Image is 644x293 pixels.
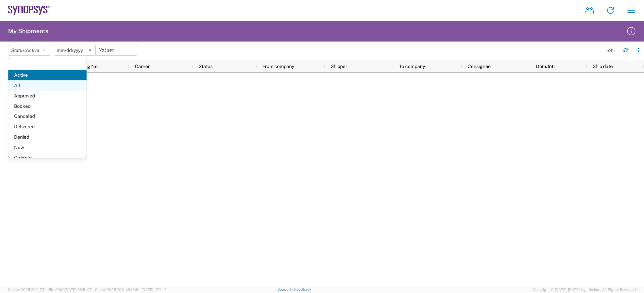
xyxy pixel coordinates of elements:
[533,287,636,293] span: Copyright © [DATE]-[DATE] Agistix Inc., All Rights Reserved
[606,47,618,53] div: - of -
[8,122,87,132] span: Delivered
[399,64,425,69] span: To company
[96,45,137,55] input: Not set
[8,288,92,292] span: Server: 2025.20.0-734e5bc92d9
[54,45,95,55] input: Not set
[199,64,213,69] span: Status
[95,288,167,292] span: Client: 2025.20.0-e640dba
[593,64,613,69] span: Ship date
[8,153,87,163] span: On Hold
[8,91,87,101] span: Approved
[26,48,39,53] span: Active
[142,288,167,292] span: [DATE] 17:21:12
[8,45,51,56] button: Status:Active
[8,70,87,80] span: Active
[277,287,294,291] a: Support
[8,27,48,35] h2: My Shipments
[536,64,555,69] span: Dom/Intl
[65,288,92,292] span: [DATE] 09:51:07
[294,287,311,291] a: Feedback
[8,132,87,142] span: Denied
[262,64,294,69] span: From company
[331,64,347,69] span: Shipper
[468,64,491,69] span: Consignee
[135,64,150,69] span: Carrier
[8,80,87,91] span: All
[8,142,87,153] span: New
[8,101,87,112] span: Booked
[8,111,87,122] span: Canceled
